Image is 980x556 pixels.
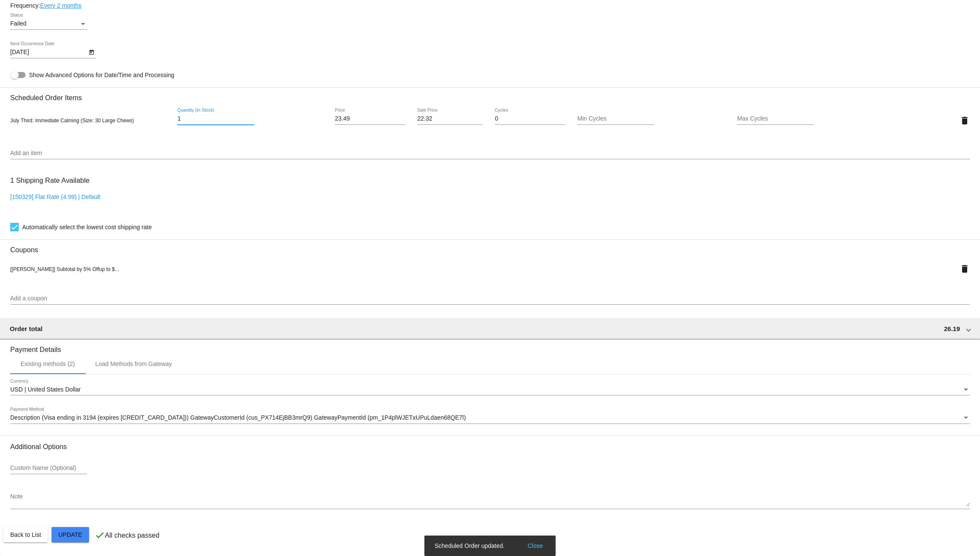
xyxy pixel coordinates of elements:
[10,2,970,9] div: Frequency:
[10,193,100,200] a: [150329] Flat Rate (4.99) | Default
[10,295,970,302] input: Add a coupon
[10,87,970,102] h3: Scheduled Order Items
[10,465,87,472] input: Custom Name (Optional)
[10,531,41,538] span: Back to List
[10,20,87,27] mat-select: Status
[335,115,405,122] input: Price
[177,115,254,122] input: Quantity (In Stock)
[95,360,172,367] div: Load Methods from Gateway
[10,339,970,354] h3: Payment Details
[525,542,545,550] button: Close
[10,266,119,272] span: [[PERSON_NAME]] Subtotal by 5% Offup to $...
[10,386,81,393] span: USD | United States Dollar
[29,71,174,79] span: Show Advanced Options for Date/Time and Processing
[10,150,970,157] input: Add an item
[10,325,43,332] span: Order total
[87,47,96,56] button: Open calendar
[10,171,89,190] h3: 1 Shipping Rate Available
[577,115,654,122] input: Min Cycles
[10,239,970,254] h3: Coupons
[3,527,48,542] button: Back to List
[10,414,466,421] span: Description (Visa ending in 3194 (expires [CREDIT_CARD_DATA])) GatewayCustomerId (cus_PX714EjBB3m...
[10,443,970,451] h3: Additional Options
[960,264,970,274] mat-icon: delete
[20,360,75,367] div: Existing methods (2)
[105,532,159,539] p: All checks passed
[944,325,960,332] span: 26.19
[417,115,482,122] input: Sale Price
[435,542,545,550] simple-snack-bar: Scheduled Order updated.
[40,2,81,9] a: Every 2 months
[495,115,565,122] input: Cycles
[10,415,970,421] mat-select: Payment Method
[95,530,105,540] mat-icon: check
[737,115,814,122] input: Max Cycles
[10,20,26,27] span: Failed
[10,386,970,393] mat-select: Currency
[58,531,82,538] span: Update
[22,222,152,232] span: Automatically select the lowest cost shipping rate
[10,118,134,124] span: July Third: Immediate Calming (Size: 30 Large Chews)
[960,115,970,126] mat-icon: delete
[52,527,89,542] button: Update
[10,49,87,56] input: Next Occurrence Date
